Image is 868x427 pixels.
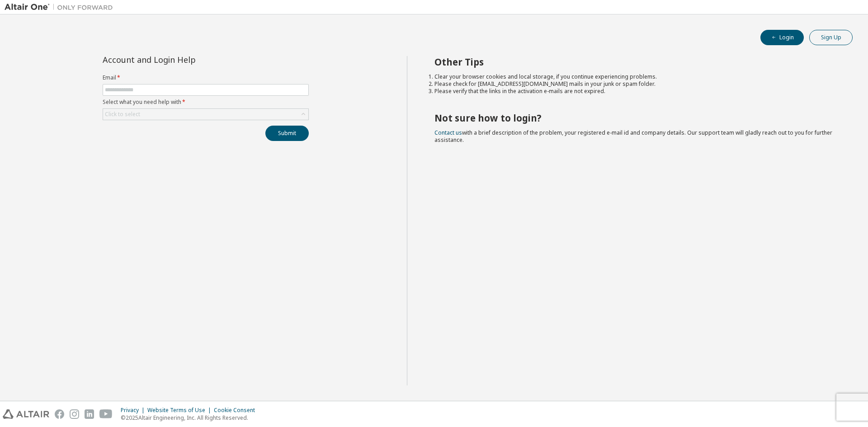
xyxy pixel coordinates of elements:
[85,409,94,419] img: linkedin.svg
[809,30,853,45] button: Sign Up
[99,409,113,419] img: youtube.svg
[5,3,118,12] img: Altair One
[214,407,260,414] div: Cookie Consent
[434,88,837,95] li: Please verify that the links in the activation e-mails are not expired.
[434,56,837,68] h2: Other Tips
[434,73,837,80] li: Clear your browser cookies and local storage, if you continue experiencing problems.
[103,74,309,81] label: Email
[121,414,260,422] p: © 2025 Altair Engineering, Inc. All Rights Reserved.
[265,126,309,141] button: Submit
[55,409,64,419] img: facebook.svg
[103,99,309,106] label: Select what you need help with
[434,129,462,136] a: Contact us
[103,109,308,120] div: Click to select
[434,112,837,124] h2: Not sure how to login?
[121,407,147,414] div: Privacy
[105,111,140,118] div: Click to select
[434,80,837,88] li: Please check for [EMAIL_ADDRESS][DOMAIN_NAME] mails in your junk or spam folder.
[760,30,804,45] button: Login
[147,407,214,414] div: Website Terms of Use
[434,129,832,144] span: with a brief description of the problem, your registered e-mail id and company details. Our suppo...
[3,409,49,419] img: altair_logo.svg
[70,409,79,419] img: instagram.svg
[103,56,268,63] div: Account and Login Help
